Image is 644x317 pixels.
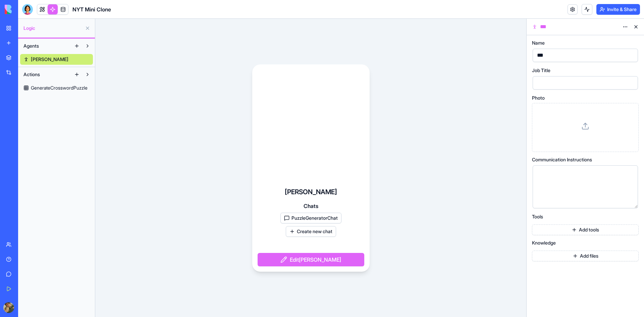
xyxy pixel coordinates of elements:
span: Photo [532,96,545,100]
img: ACg8ocI0YZ2jSevTCmfB50S8_wvfPUusdp1kUqLOgDH6C95s_4HiCOLT=s96-c [3,302,14,313]
span: Tools [532,214,543,219]
div: Tickets [10,123,124,136]
span: Job Title [532,68,550,73]
span: [PERSON_NAME] [31,56,68,63]
div: Send us a message [14,85,112,92]
img: logo [5,5,46,14]
span: Chats [304,202,318,210]
span: Agents [23,43,39,49]
span: NYT Mini Clone [72,5,111,13]
span: GenerateCrosswordPuzzle [31,85,88,91]
div: Tickets [14,126,112,133]
button: Search for help [10,145,124,159]
div: FAQ [14,164,112,171]
button: Invite & Share [596,4,640,15]
button: PuzzleGeneratorChat [280,213,341,223]
img: logo [13,13,21,23]
button: Help [90,209,134,236]
img: Profile image for Michal [78,11,92,24]
h4: [PERSON_NAME] [285,187,337,197]
div: Create a ticket [14,114,120,121]
button: Add tools [532,224,639,235]
p: Hi [PERSON_NAME] [13,48,121,59]
button: Actions [20,69,71,80]
a: [PERSON_NAME] [20,54,93,65]
div: We typically reply within 2 hours [14,92,112,99]
button: Create new chat [286,226,336,237]
span: Communication Instructions [532,157,592,162]
span: Help [106,226,117,231]
a: GenerateCrosswordPuzzle [20,83,93,93]
span: Messages [56,226,79,231]
p: How can we help? [13,59,121,70]
span: Knowledge [532,241,556,245]
button: Agents [20,41,71,51]
div: Send us a messageWe typically reply within 2 hours [7,79,127,105]
span: Home [15,226,30,231]
img: Profile image for Shelly [91,11,105,24]
div: FAQ [10,161,124,174]
button: Add files [532,251,639,261]
span: Name [532,41,545,45]
button: Edit[PERSON_NAME] [258,253,364,266]
button: Messages [45,209,89,236]
span: Search for help [14,149,54,156]
span: Actions [23,71,40,78]
div: Close [115,11,127,23]
span: Logic [23,25,82,32]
